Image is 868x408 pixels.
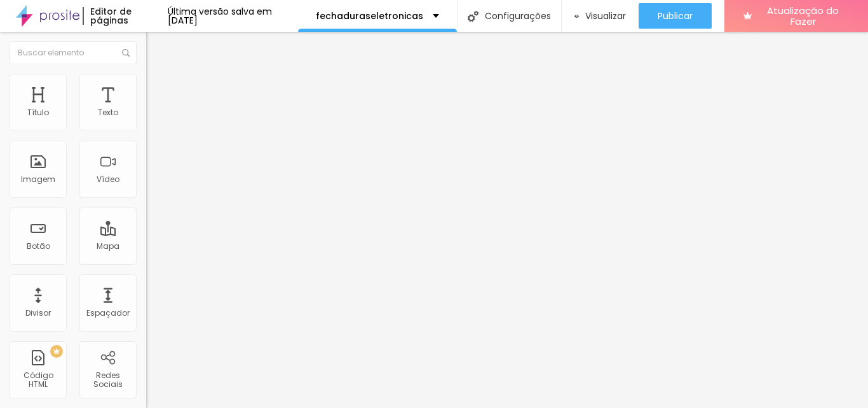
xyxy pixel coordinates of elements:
img: Ícone [122,49,130,57]
font: Código HTML [24,370,53,390]
font: Publicar [658,10,693,22]
font: Texto [98,107,118,118]
font: fechaduraseletronicas [316,10,423,22]
font: Divisor [25,307,51,318]
button: Publicar [639,3,712,29]
font: Vídeo [97,174,119,185]
input: Buscar elemento [10,41,137,64]
font: Atualização do Fazer [767,4,839,28]
font: Botão [27,241,50,251]
font: Configurações [485,10,551,22]
font: Última versão salva em [DATE] [168,5,272,27]
font: Mapa [97,241,119,251]
font: Visualizar [585,10,626,22]
button: Visualizar [562,3,639,29]
font: Redes Sociais [93,370,123,390]
font: Editor de páginas [90,5,132,27]
font: Imagem [21,174,55,185]
img: view-1.svg [574,11,579,22]
font: Espaçador [86,307,130,318]
font: Título [27,107,49,118]
img: Ícone [468,11,478,22]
